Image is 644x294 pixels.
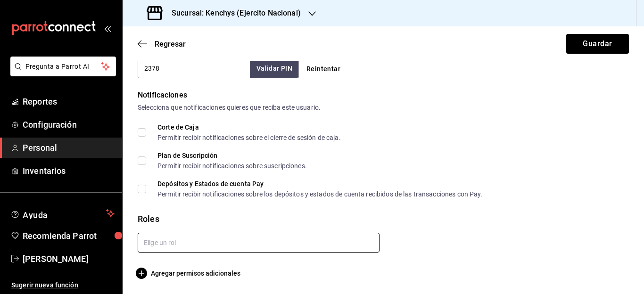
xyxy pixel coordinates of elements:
span: Reportes [23,95,115,108]
span: Pregunta a Parrot AI [25,62,101,72]
div: Corte de Caja [157,124,341,131]
button: open_drawer_menu [104,24,111,32]
span: Inventarios [23,164,115,177]
h3: Sucursal: Kenchys (Ejercito Nacional) [164,8,301,19]
span: Recomienda Parrot [23,229,115,242]
span: [PERSON_NAME] [23,253,115,265]
span: Regresar [155,40,186,49]
div: Permitir recibir notificaciones sobre el cierre de sesión de caja. [157,134,341,141]
div: Depósitos y Estados de cuenta Pay [157,180,483,187]
span: Personal [23,141,115,154]
div: Notificaciones [138,90,629,101]
button: Reintentar [303,60,344,78]
a: Pregunta a Parrot AI [7,68,116,78]
input: 3 a 6 dígitos [138,58,250,78]
button: Agregar permisos adicionales [138,268,240,279]
span: Configuración [23,118,115,131]
span: Ayuda [23,208,102,219]
input: Elige un rol [138,233,380,253]
div: Permitir recibir notificaciones sobre los depósitos y estados de cuenta recibidos de las transacc... [157,191,483,197]
div: Permitir recibir notificaciones sobre suscripciones. [157,163,307,169]
button: Guardar [566,34,629,54]
button: Regresar [138,40,186,49]
button: Pregunta a Parrot AI [10,57,116,76]
button: Validar PIN [250,59,299,78]
div: Selecciona que notificaciones quieres que reciba este usuario. [138,103,629,113]
span: Sugerir nueva función [11,280,115,290]
div: Roles [138,212,629,225]
div: Plan de Suscripción [157,152,307,159]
